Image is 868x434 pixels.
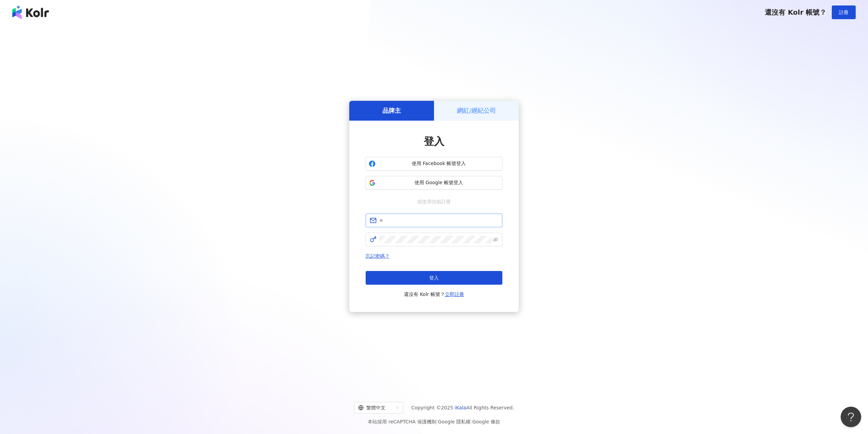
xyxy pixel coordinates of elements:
[378,179,499,186] span: 使用 Google 帳號登入
[832,5,856,19] button: 註冊
[366,176,502,190] button: 使用 Google 帳號登入
[424,135,444,147] span: 登入
[472,419,500,424] a: Google 條款
[404,290,464,298] span: 還沒有 Kolr 帳號？
[493,237,498,242] span: eye-invisible
[438,419,471,424] a: Google 隱私權
[411,404,514,412] span: Copyright © 2025 All Rights Reserved.
[455,405,466,410] a: iKala
[841,407,861,427] iframe: Help Scout Beacon - Open
[366,271,502,285] button: 登入
[366,157,502,171] button: 使用 Facebook 帳號登入
[412,198,456,205] span: 或使用信箱註冊
[839,10,849,15] span: 註冊
[368,418,500,426] span: 本站採用 reCAPTCHA 保護機制
[358,402,393,413] div: 繁體中文
[457,106,496,115] h5: 網紅/經紀公司
[12,5,49,19] img: logo
[445,291,464,297] a: 立即註冊
[471,419,472,424] span: |
[366,253,390,259] a: 忘記密碼？
[378,160,499,167] span: 使用 Facebook 帳號登入
[429,275,439,281] span: 登入
[436,419,438,424] span: |
[382,106,401,115] h5: 品牌主
[765,8,826,16] span: 還沒有 Kolr 帳號？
